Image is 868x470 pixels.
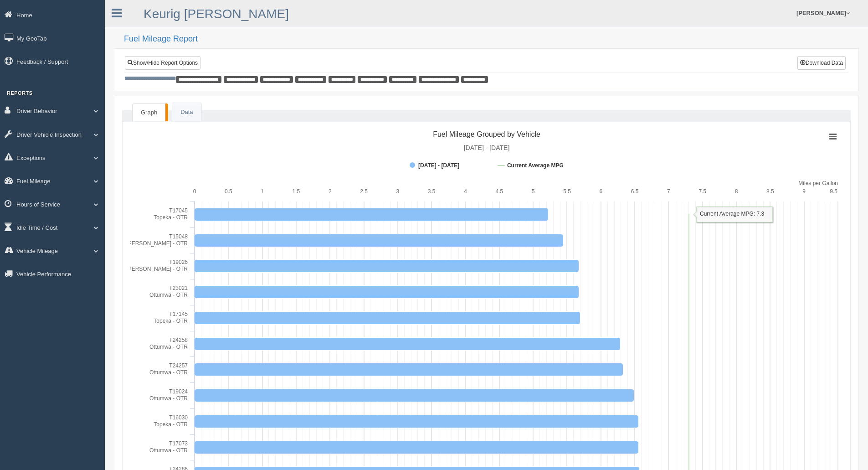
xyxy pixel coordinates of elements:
text: 3.5 [428,188,436,195]
text: 4.5 [495,188,503,195]
tspan: Topeka - OTR [154,421,188,428]
tspan: Topeka - OTR [154,214,188,221]
text: 1.5 [293,188,300,195]
text: 9.5 [830,188,837,195]
tspan: T19024 [169,388,188,395]
text: 0 [193,188,196,195]
text: 9 [802,188,806,195]
tspan: South St [PERSON_NAME] - OTR [104,240,188,247]
button: Download Data [797,56,846,70]
text: 1 [261,188,264,195]
tspan: Ottumwa - OTR [149,447,188,454]
a: Graph [133,103,165,122]
text: 3 [396,188,400,195]
text: 8.5 [766,188,774,195]
a: Data [172,103,201,122]
text: 6.5 [631,188,639,195]
tspan: Ottumwa - OTR [149,292,188,298]
text: 7 [667,188,670,195]
tspan: T24257 [169,362,188,369]
text: 4 [464,188,467,195]
tspan: T24258 [169,337,188,343]
text: 0.5 [225,188,232,195]
text: 2.5 [360,188,368,195]
tspan: South St [PERSON_NAME] - OTR [104,266,188,272]
tspan: T16030 [169,414,188,421]
tspan: [DATE] - [DATE] [464,144,510,151]
a: Keurig [PERSON_NAME] [144,7,289,21]
text: 7.5 [699,188,706,195]
tspan: Topeka - OTR [154,318,188,324]
tspan: T17045 [169,207,188,214]
tspan: [DATE] - [DATE] [418,162,459,169]
tspan: Ottumwa - OTR [149,344,188,350]
tspan: T15048 [169,233,188,240]
tspan: Current Average MPG [507,162,564,169]
text: 2 [329,188,332,195]
tspan: T23021 [169,285,188,291]
text: 8 [735,188,738,195]
tspan: T17073 [169,440,188,447]
text: 5 [532,188,535,195]
tspan: Fuel Mileage Grouped by Vehicle [433,130,540,138]
tspan: Miles per Gallon [798,180,838,186]
tspan: T19026 [169,259,188,265]
tspan: Ottumwa - OTR [149,369,188,376]
a: Show/Hide Report Options [125,56,200,70]
h2: Fuel Mileage Report [124,35,859,44]
tspan: Ottumwa - OTR [149,395,188,402]
text: 6 [599,188,602,195]
tspan: T17145 [169,311,188,317]
text: 5.5 [563,188,571,195]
